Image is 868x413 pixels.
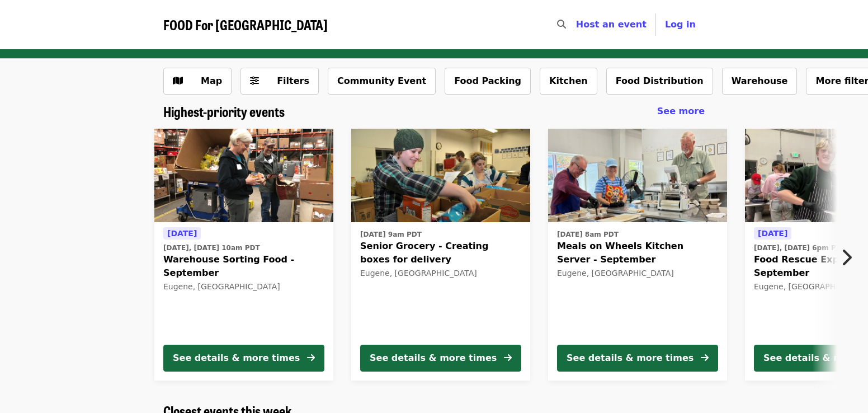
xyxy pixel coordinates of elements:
[154,129,333,223] img: Warehouse Sorting Food - September organized by FOOD For Lane County
[573,11,582,38] input: Search
[154,104,714,120] div: Highest-priority events
[163,253,324,280] span: Warehouse Sorting Food - September
[722,68,798,95] button: Warehouse
[173,76,183,86] i: map icon
[657,105,705,118] a: See more
[557,19,566,30] i: search icon
[360,345,521,372] button: See details & more times
[163,104,285,120] a: Highest-priority events
[163,345,324,372] button: See details & more times
[277,76,309,86] span: Filters
[831,242,868,273] button: Next item
[557,229,619,240] time: [DATE] 8am PDT
[504,353,512,363] i: arrow-right icon
[665,19,696,30] span: Log in
[548,129,727,223] img: Meals on Wheels Kitchen Server - September organized by FOOD For Lane County
[445,68,531,95] button: Food Packing
[576,19,647,30] a: Host an event
[163,68,232,95] button: Show map view
[548,129,727,381] a: See details for "Meals on Wheels Kitchen Server - September"
[154,129,333,381] a: See details for "Warehouse Sorting Food - September"
[240,68,319,95] button: Filters (0 selected)
[360,229,422,240] time: [DATE] 9am PDT
[163,282,324,292] div: Eugene, [GEOGRAPHIC_DATA]
[163,101,285,121] span: Highest-priority events
[360,240,521,266] span: Senior Grocery - Creating boxes for delivery
[754,243,846,253] time: [DATE], [DATE] 6pm PDT
[701,353,709,363] i: arrow-right icon
[370,351,497,365] div: See details & more times
[557,345,718,372] button: See details & more times
[163,17,328,33] a: FOOD For [GEOGRAPHIC_DATA]
[567,351,694,365] div: See details & more times
[201,76,222,86] span: Map
[163,15,328,34] span: FOOD For [GEOGRAPHIC_DATA]
[250,76,259,86] i: sliders-h icon
[557,240,718,266] span: Meals on Wheels Kitchen Server - September
[351,129,530,223] img: Senior Grocery - Creating boxes for delivery organized by FOOD For Lane County
[606,68,713,95] button: Food Distribution
[656,13,705,36] button: Log in
[841,247,852,268] i: chevron-right icon
[167,229,197,238] span: [DATE]
[328,68,436,95] button: Community Event
[540,68,597,95] button: Kitchen
[360,269,521,278] div: Eugene, [GEOGRAPHIC_DATA]
[163,243,260,253] time: [DATE], [DATE] 10am PDT
[307,353,315,363] i: arrow-right icon
[657,106,705,116] span: See more
[173,351,300,365] div: See details & more times
[758,229,787,238] span: [DATE]
[557,269,718,278] div: Eugene, [GEOGRAPHIC_DATA]
[351,129,530,381] a: See details for "Senior Grocery - Creating boxes for delivery"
